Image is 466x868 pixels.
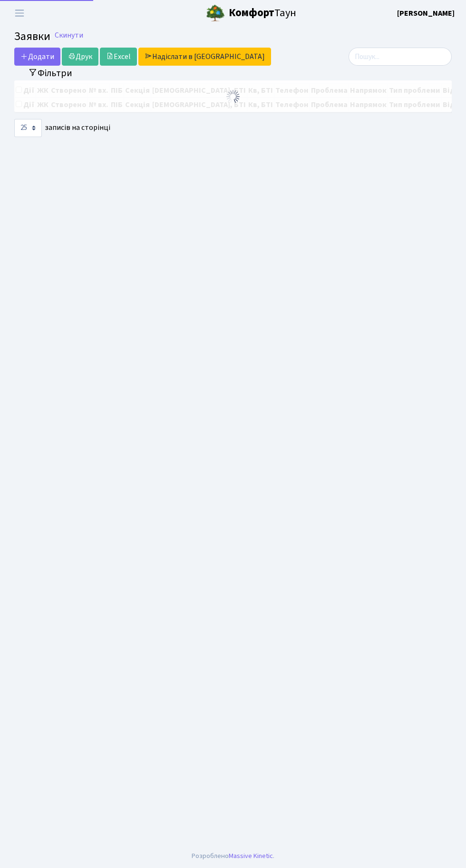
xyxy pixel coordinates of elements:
a: Massive Kinetic [229,851,273,861]
button: Переключити фільтри [22,66,78,80]
input: Пошук... [349,48,452,66]
span: Таун [229,5,296,21]
label: записів на сторінці [14,119,110,137]
a: Скинути [55,31,83,40]
img: logo.png [206,4,225,23]
a: [PERSON_NAME] [397,8,455,19]
b: [PERSON_NAME] [397,8,455,19]
div: Розроблено . [192,851,274,861]
a: Excel [100,48,137,66]
select: записів на сторінці [14,119,42,137]
span: Заявки [14,28,50,45]
img: Обробка... [225,89,241,104]
a: Надіслати в [GEOGRAPHIC_DATA] [138,48,271,66]
span: Додати [20,51,54,62]
button: Переключити навігацію [8,5,31,21]
a: Додати [14,48,60,66]
b: Комфорт [229,5,274,20]
a: Друк [62,48,98,66]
